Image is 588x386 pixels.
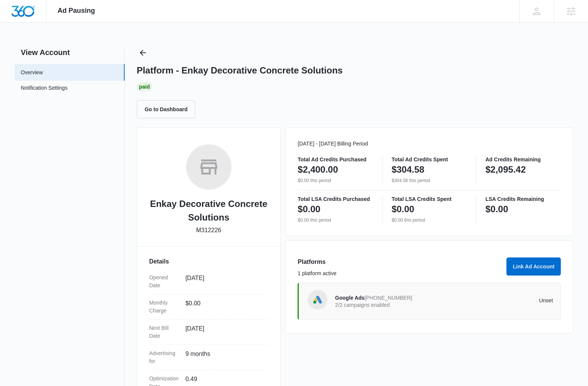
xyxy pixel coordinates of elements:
dt: Advertising for [149,349,179,365]
span: Ad Pausing [58,7,95,15]
img: Google Ads [312,294,323,305]
p: $0.00 [392,203,414,215]
div: Monthly Charge$0.00 [149,294,268,320]
div: Paid [137,82,152,91]
p: $304.58 this period [392,177,467,184]
button: Back [137,47,149,59]
h1: Platform - Enkay Decorative Concrete Solutions [137,65,343,76]
div: Advertising for9 months [149,345,268,370]
dt: Monthly Charge [149,299,179,315]
dd: 9 months [185,349,262,365]
dt: Opened Date [149,274,179,289]
a: Notification Settings [21,84,68,94]
a: Google AdsGoogle Ads[PHONE_NUMBER]2/2 campaigns enabledUnset [298,283,561,320]
h3: Platforms [298,257,502,267]
span: Google Ads [335,295,364,301]
p: Total LSA Credits Spent [392,196,467,202]
button: Go to Dashboard [137,100,196,118]
p: $2,095.42 [485,164,526,176]
dd: $0.00 [185,299,262,315]
p: $304.58 [392,164,424,176]
p: M312226 [196,226,221,235]
p: $0.00 this period [298,177,373,184]
p: $2,400.00 [298,164,338,176]
a: Go to Dashboard [137,106,200,112]
div: Next Bill Date[DATE] [149,320,268,345]
h3: Details [149,257,268,266]
p: 2/2 campaigns enabled [335,302,444,308]
p: $0.00 [298,203,320,215]
p: 1 platform active [298,270,502,277]
dt: Next Bill Date [149,324,179,340]
p: $0.00 [485,203,508,215]
dd: [DATE] [185,324,262,340]
p: [DATE] - [DATE] Billing Period [298,140,561,148]
h2: Enkay Decorative Concrete Solutions [149,197,268,224]
p: Total Ad Credits Spent [392,157,467,162]
p: Total Ad Credits Purchased [298,157,373,162]
p: LSA Credits Remaining [485,196,561,202]
p: $0.00 this period [298,217,373,224]
p: Total LSA Credits Purchased [298,196,373,202]
button: Link Ad Account [506,257,561,276]
div: Opened Date[DATE] [149,269,268,294]
span: [PHONE_NUMBER] [364,295,412,301]
p: Unset [444,298,553,303]
a: Overview [21,69,43,77]
dd: [DATE] [185,274,262,289]
p: Ad Credits Remaining [485,157,561,162]
p: $0.00 this period [392,217,467,224]
h2: View Account [15,47,125,58]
